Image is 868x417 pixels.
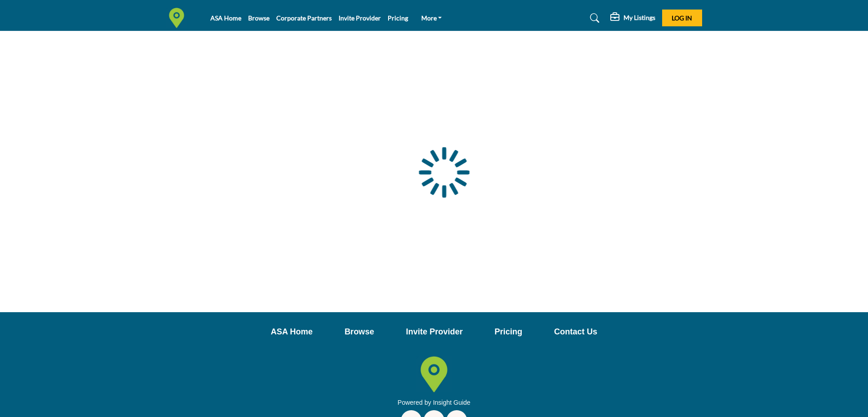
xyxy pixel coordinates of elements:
a: Invite Provider [406,326,463,338]
a: Pricing [494,326,522,338]
a: Browse [248,14,269,22]
a: Search [581,11,605,25]
button: Log In [662,10,702,26]
img: No Site Logo [416,356,452,392]
a: Browse [344,326,374,338]
a: Powered by Insight Guide [398,399,470,406]
div: My Listings [610,13,655,24]
a: Corporate Partners [276,14,332,22]
span: Log In [672,14,692,22]
a: ASA Home [271,326,313,338]
h5: My Listings [624,14,655,22]
a: More [415,12,449,25]
a: Contact Us [554,326,597,338]
img: Site Logo [166,8,191,28]
a: ASA Home [210,14,241,22]
a: Pricing [388,14,408,22]
a: Invite Provider [339,14,381,22]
